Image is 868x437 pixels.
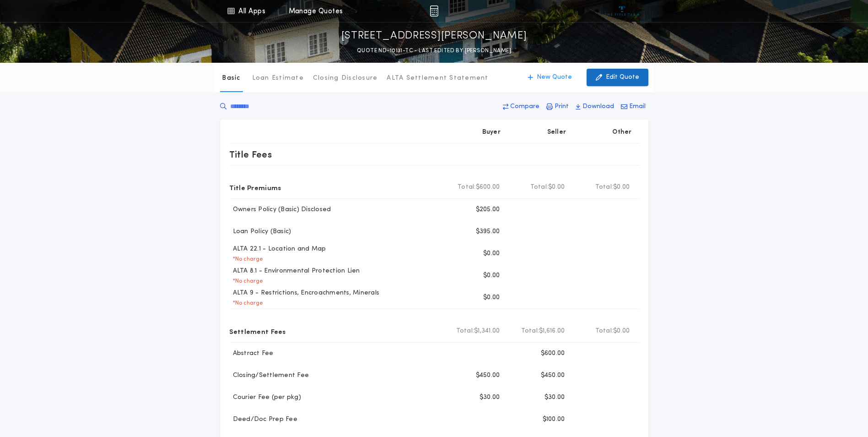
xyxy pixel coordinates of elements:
span: $0.00 [548,183,565,192]
p: Loan Policy (Basic) [229,227,291,236]
p: [STREET_ADDRESS][PERSON_NAME] [341,29,527,44]
p: * No charge [229,278,264,285]
p: Closing/Settlement Fee [229,371,309,380]
p: Settlement Fees [229,324,286,339]
button: Download [573,98,617,115]
p: Print [555,102,569,111]
b: Total: [456,327,474,336]
p: * No charge [229,256,264,263]
p: $450.00 [476,371,500,380]
p: $0.00 [483,293,500,302]
p: QUOTE ND-10131-TC - LAST EDITED BY [PERSON_NAME] [357,46,511,55]
b: Total: [595,183,614,192]
p: * No charge [229,300,264,307]
p: $30.00 [545,393,565,402]
p: Download [582,102,614,111]
p: Other [612,128,631,137]
p: $100.00 [543,415,565,424]
span: $1,616.00 [539,327,565,336]
span: $0.00 [613,183,630,192]
img: vs-icon [605,6,639,16]
p: Seller [547,128,566,137]
p: Abstract Fee [229,349,274,358]
p: Title Fees [229,147,272,162]
button: Edit Quote [587,69,648,86]
button: Email [618,98,648,115]
p: Courier Fee (per pkg) [229,393,301,402]
p: ALTA 9 - Restrictions, Encroachments, Minerals [229,289,380,298]
p: $450.00 [541,371,565,380]
p: Basic [222,74,240,83]
p: $205.00 [476,205,500,214]
p: Email [629,102,646,111]
p: Compare [510,102,539,111]
p: ALTA 8.1 - Environmental Protection Lien [229,267,360,276]
p: ALTA Settlement Statement [387,74,488,83]
p: $395.00 [476,227,500,236]
p: Title Premiums [229,180,281,195]
b: Total: [521,327,539,336]
p: New Quote [537,73,572,82]
p: Deed/Doc Prep Fee [229,415,297,424]
span: $1,341.00 [474,327,500,336]
p: Closing Disclosure [313,74,378,83]
p: $0.00 [483,249,500,258]
b: Total: [595,327,614,336]
button: New Quote [518,69,581,86]
p: Owners Policy (Basic) Disclosed [229,205,331,214]
img: img [430,5,438,16]
p: $30.00 [480,393,500,402]
p: Edit Quote [606,73,639,82]
span: $600.00 [476,183,500,192]
button: Print [544,98,571,115]
p: $0.00 [483,271,500,280]
p: $600.00 [541,349,565,358]
b: Total: [530,183,549,192]
p: ALTA 22.1 - Location and Map [229,245,326,254]
span: $0.00 [613,327,630,336]
p: Buyer [482,128,501,137]
b: Total: [458,183,476,192]
p: Loan Estimate [252,74,304,83]
button: Compare [500,98,542,115]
